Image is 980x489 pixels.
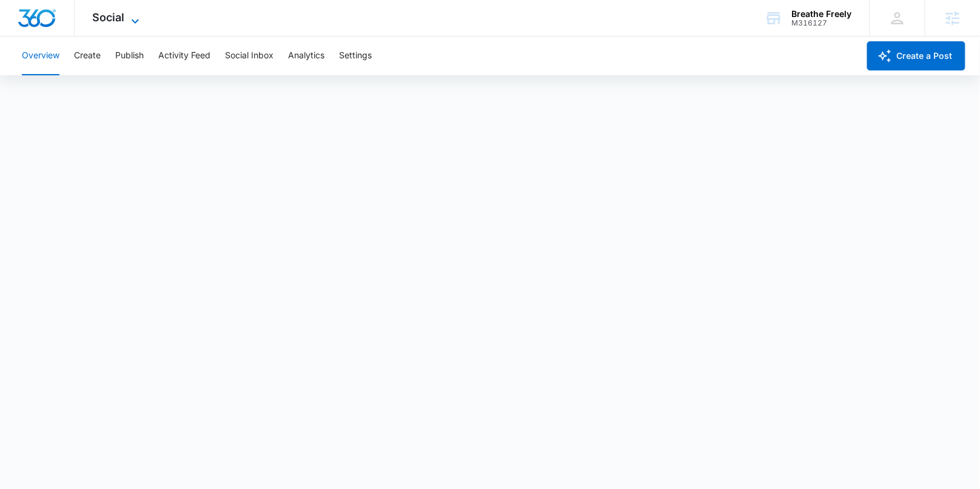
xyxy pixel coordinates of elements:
button: Overview [22,36,59,75]
button: Create a Post [867,41,965,70]
button: Publish [115,36,144,75]
button: Analytics [288,36,324,75]
button: Activity Feed [158,36,210,75]
button: Settings [339,36,372,75]
button: Social Inbox [225,36,274,75]
div: account name [792,9,852,19]
span: Social [93,11,125,24]
div: account id [792,19,852,27]
button: Create [74,36,101,75]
